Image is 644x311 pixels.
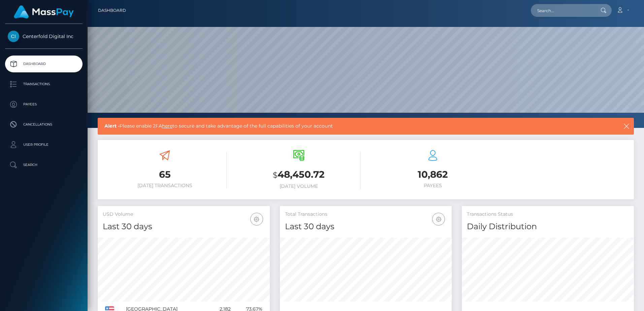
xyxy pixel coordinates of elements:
a: Payees [5,96,83,113]
h4: Last 30 days [285,221,447,233]
p: Search [8,160,80,170]
b: Alert - [104,123,120,129]
h4: Daily Distribution [467,221,629,233]
p: Cancellations [8,119,80,130]
img: MassPay Logo [14,5,74,19]
small: $ [273,170,278,180]
h3: 48,450.72 [237,168,361,182]
a: Search [5,157,83,173]
span: Please enable 2FA to secure and take advantage of the full capabilities of your account [104,123,570,130]
h5: Transactions Status [467,211,629,218]
a: Transactions [5,76,83,93]
p: Transactions [8,79,80,89]
p: User Profile [8,140,80,150]
h6: [DATE] Volume [237,183,361,189]
img: Centerfold Digital Inc [8,31,19,42]
a: Cancellations [5,116,83,133]
input: Search... [531,4,594,17]
a: User Profile [5,136,83,153]
h3: 65 [103,168,227,181]
a: Dashboard [5,56,83,72]
span: Centerfold Digital Inc [5,33,83,39]
h5: USD Volume [103,211,265,218]
a: here [162,123,172,129]
a: Dashboard [98,3,126,18]
h4: Last 30 days [103,221,265,233]
h6: Payees [371,183,495,188]
h3: 10,862 [371,168,495,181]
h5: Total Transactions [285,211,447,218]
h6: [DATE] Transactions [103,183,227,188]
p: Payees [8,99,80,109]
p: Dashboard [8,59,80,69]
